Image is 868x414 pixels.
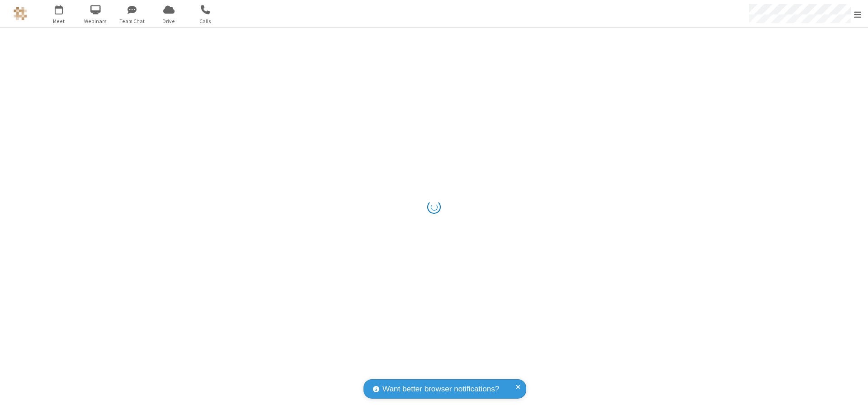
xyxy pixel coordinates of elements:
[115,17,149,25] span: Team Chat
[189,17,222,25] span: Calls
[79,17,113,25] span: Webinars
[382,383,499,395] span: Want better browser notifications?
[14,7,27,20] img: QA Selenium DO NOT DELETE OR CHANGE
[152,17,186,25] span: Drive
[42,17,76,25] span: Meet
